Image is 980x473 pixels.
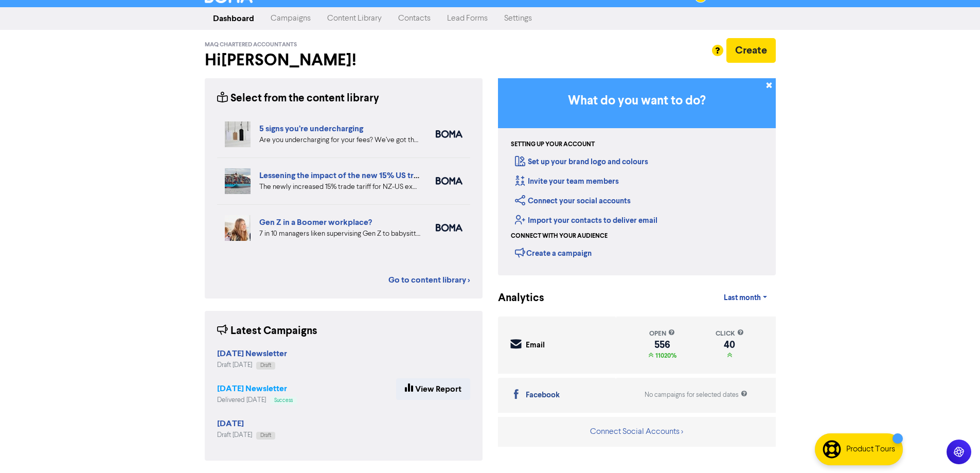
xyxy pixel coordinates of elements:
[217,360,287,370] div: Draft [DATE]
[498,78,776,275] div: Getting Started in BOMA
[217,350,287,358] a: [DATE] Newsletter
[496,8,540,29] a: Settings
[217,323,317,339] div: Latest Campaigns
[653,352,676,360] span: 11020%
[217,430,275,440] div: Draft [DATE]
[259,170,448,181] a: Lessening the impact of the new 15% US trade tariff
[217,418,244,429] strong: [DATE]
[274,398,293,403] span: Success
[724,293,761,303] span: Last month
[511,232,608,241] div: Connect with your audience
[515,196,631,206] a: Connect your social accounts
[436,177,462,185] img: boma
[205,50,483,70] h2: Hi [PERSON_NAME] !
[648,329,676,339] div: open
[205,41,297,48] span: MAQ Chartered Accountants
[388,274,470,286] a: Go to content library >
[205,8,262,29] a: Dashboard
[498,290,531,306] div: Analytics
[648,341,676,349] div: 556
[716,341,744,349] div: 40
[217,348,287,359] strong: [DATE] Newsletter
[260,363,271,368] span: Draft
[526,340,545,352] div: Email
[526,390,560,401] div: Facebook
[217,420,244,428] a: [DATE]
[515,157,648,167] a: Set up your brand logo and colours
[436,224,462,232] img: boma
[851,362,980,473] iframe: Chat Widget
[439,8,496,29] a: Lead Forms
[436,130,462,138] img: boma_accounting
[515,216,657,225] a: Import your contacts to deliver email
[513,94,760,109] h3: What do you want to do?
[515,177,619,186] a: Invite your team members
[645,390,747,400] div: No campaigns for selected dates
[259,229,420,239] div: 7 in 10 managers liken supervising Gen Z to babysitting or parenting. But is your people manageme...
[716,329,744,339] div: click
[260,433,271,438] span: Draft
[259,182,420,192] div: The newly increased 15% trade tariff for NZ-US exports could well have a major impact on your mar...
[217,383,287,394] strong: [DATE] Newsletter
[390,8,439,29] a: Contacts
[716,288,775,308] a: Last month
[515,245,592,260] div: Create a campaign
[262,8,319,29] a: Campaigns
[217,385,287,393] a: [DATE] Newsletter
[590,425,684,439] button: Connect Social Accounts >
[217,91,379,107] div: Select from the content library
[511,140,595,149] div: Setting up your account
[319,8,390,29] a: Content Library
[259,124,363,134] a: 5 signs you’re undercharging
[217,395,297,405] div: Delivered [DATE]
[396,378,470,400] a: View Report
[259,135,420,146] div: Are you undercharging for your fees? We’ve got the five warning signs that can help you diagnose ...
[726,38,776,63] button: Create
[259,217,372,227] a: Gen Z in a Boomer workplace?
